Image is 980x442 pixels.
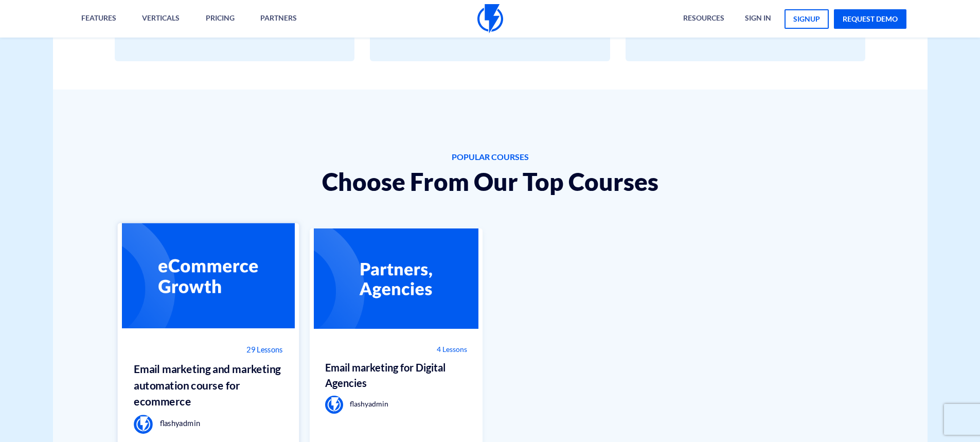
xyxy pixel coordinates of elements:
span: 4 Lessons [437,344,467,355]
h2: Choose From Our Top Courses [115,168,866,195]
a: request demo [834,9,906,29]
span: POPULAR COURSES [115,151,866,163]
span: 29 Lessons [246,345,282,356]
span: flashyadmin [350,399,388,408]
h3: Email marketing for Digital Agencies [325,360,467,391]
span: flashyadmin [160,419,201,428]
a: signup [785,9,829,29]
h3: Email marketing and marketing automation course for ecommerce [134,361,283,410]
